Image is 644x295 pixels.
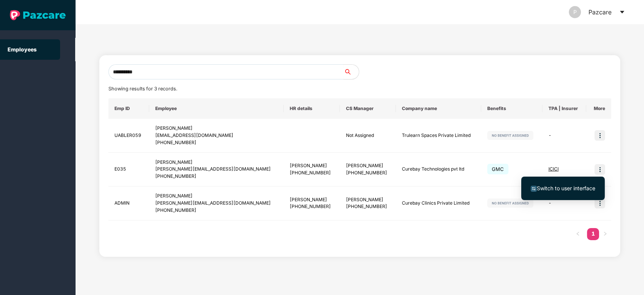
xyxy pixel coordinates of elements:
[619,9,625,15] span: caret-down
[603,231,607,236] span: right
[487,164,508,174] span: GMC
[155,132,278,139] div: [EMAIL_ADDRESS][DOMAIN_NAME]
[481,98,542,119] th: Benefits
[572,228,584,240] button: left
[290,196,334,203] div: [PERSON_NAME]
[587,228,599,240] li: 1
[595,164,605,175] img: icon
[290,162,334,169] div: [PERSON_NAME]
[155,200,278,207] div: [PERSON_NAME][EMAIL_ADDRESS][DOMAIN_NAME]
[548,132,580,139] div: -
[396,119,481,153] td: Trulearn Spaces Private Limited
[108,98,149,119] th: Emp ID
[108,86,177,92] span: Showing results for 3 records.
[346,196,390,203] div: [PERSON_NAME]
[487,131,533,140] img: svg+xml;base64,PHN2ZyB4bWxucz0iaHR0cDovL3d3dy53My5vcmcvMjAwMC9zdmciIHdpZHRoPSIxMjIiIGhlaWdodD0iMj...
[587,228,599,239] a: 1
[155,207,278,214] div: [PHONE_NUMBER]
[290,169,334,177] div: [PHONE_NUMBER]
[542,98,586,119] th: TPA | Insurer
[290,203,334,210] div: [PHONE_NUMBER]
[346,132,390,139] div: Not Assigned
[396,186,481,220] td: Curebay Clinics Private Limited
[599,228,611,240] button: right
[155,173,278,180] div: [PHONE_NUMBER]
[599,228,611,240] li: Next Page
[487,199,533,208] img: svg+xml;base64,PHN2ZyB4bWxucz0iaHR0cDovL3d3dy53My5vcmcvMjAwMC9zdmciIHdpZHRoPSIxMjIiIGhlaWdodD0iMj...
[340,98,396,119] th: CS Manager
[576,231,580,236] span: left
[149,98,284,119] th: Employee
[537,185,595,191] span: Switch to user interface
[155,159,278,166] div: [PERSON_NAME]
[155,139,278,146] div: [PHONE_NUMBER]
[396,98,481,119] th: Company name
[108,119,149,153] td: UABLER059
[155,166,278,173] div: [PERSON_NAME][EMAIL_ADDRESS][DOMAIN_NAME]
[155,193,278,200] div: [PERSON_NAME]
[155,125,278,132] div: [PERSON_NAME]
[531,186,537,192] img: svg+xml;base64,PHN2ZyB4bWxucz0iaHR0cDovL3d3dy53My5vcmcvMjAwMC9zdmciIHdpZHRoPSIxNiIgaGVpZ2h0PSIxNi...
[108,153,149,187] td: E035
[8,46,37,53] a: Employees
[396,153,481,187] td: Curebay Technologies pvt ltd
[343,69,359,75] span: search
[346,162,390,169] div: [PERSON_NAME]
[346,169,390,177] div: [PHONE_NUMBER]
[572,228,584,240] li: Previous Page
[108,186,149,220] td: ADMIN
[573,6,577,18] span: P
[343,64,359,79] button: search
[284,98,340,119] th: HR details
[548,166,559,172] span: ICICI
[595,130,605,141] img: icon
[346,203,390,210] div: [PHONE_NUMBER]
[586,98,612,119] th: More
